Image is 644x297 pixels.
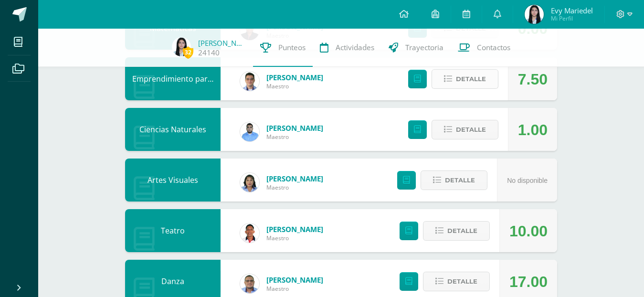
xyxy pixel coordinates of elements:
a: [PERSON_NAME] [266,73,323,82]
div: 10.00 [509,210,548,253]
span: Contactos [477,42,510,53]
button: Detalle [432,120,498,139]
span: Maestro [266,183,323,191]
img: d48f2080236f4546744db889f6c7a1da.png [172,37,191,56]
a: Punteos [253,29,313,67]
a: [PERSON_NAME] [266,123,323,133]
span: Punteos [278,42,306,53]
span: Maestro [266,285,323,293]
a: Trayectoria [381,29,451,67]
div: 7.50 [518,58,548,101]
span: Detalle [456,121,486,138]
img: 2b8a8d37dfce9e9e6e54bdeb0b7e5ca7.png [240,274,259,293]
img: 54ea75c2c4af8710d6093b43030d56ea.png [240,122,259,141]
div: Teatro [125,209,221,252]
a: [PERSON_NAME] [266,224,323,234]
span: 32 [183,46,193,58]
span: No disponible [507,177,548,184]
span: Maestro [266,234,323,242]
a: [PERSON_NAME] [198,38,246,48]
span: Mi Perfil [551,14,593,22]
img: ea7da6ec4358329a77271c763a2d9c46.png [240,223,259,243]
button: Detalle [432,69,498,89]
span: Detalle [447,222,477,240]
span: Maestro [266,133,323,141]
span: Evy Mariedel [551,6,593,15]
span: Maestro [266,82,323,90]
a: Contactos [451,29,517,67]
img: 828dc3da83d952870f0c8eb2a42c8d14.png [240,72,259,91]
span: Trayectoria [405,42,443,53]
div: Artes Visuales [125,159,221,202]
span: Detalle [447,273,477,290]
span: Detalle [445,171,475,189]
a: [PERSON_NAME] [266,275,323,285]
button: Detalle [423,221,490,241]
a: Actividades [313,29,381,67]
a: 24140 [198,48,220,58]
img: f902e38f6c2034015b0cb4cda7b0c891.png [240,173,259,192]
div: Emprendimiento para la Productividad [125,57,221,100]
div: 1.00 [518,108,548,151]
span: Actividades [336,42,374,53]
a: [PERSON_NAME] [266,174,323,183]
img: d48f2080236f4546744db889f6c7a1da.png [525,5,544,24]
button: Detalle [421,170,487,190]
span: Detalle [456,70,486,88]
button: Detalle [423,272,490,291]
div: Ciencias Naturales [125,108,221,151]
